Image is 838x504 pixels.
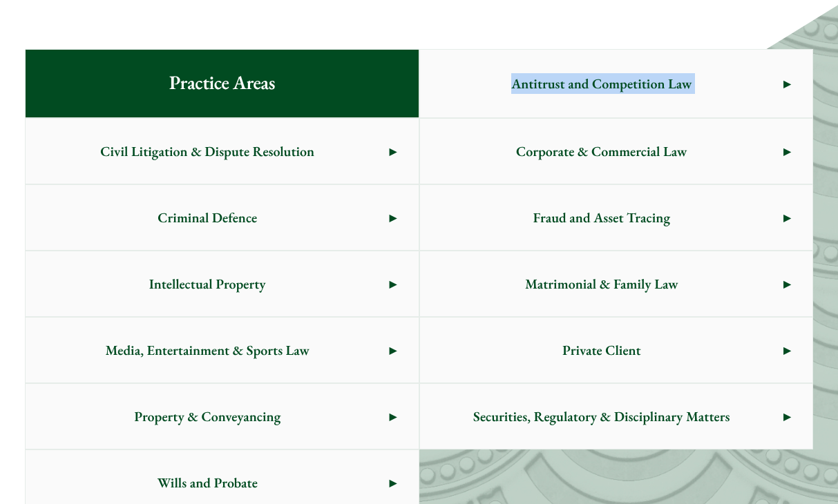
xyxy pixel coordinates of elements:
[26,384,419,449] a: Property & Conveyancing
[420,318,813,382] a: Private Client
[26,185,389,250] span: Criminal Defence
[420,119,813,184] a: Corporate & Commercial Law
[26,251,419,316] a: Intellectual Property
[147,50,297,117] span: Practice Areas
[420,318,783,382] span: Private Client
[420,50,813,117] a: Antitrust and Competition Law
[26,251,389,316] span: Intellectual Property
[420,119,783,184] span: Corporate & Commercial Law
[26,318,389,382] span: Media, Entertainment & Sports Law
[26,119,389,184] span: Civil Litigation & Dispute Resolution
[26,318,419,382] a: Media, Entertainment & Sports Law
[420,51,783,116] span: Antitrust and Competition Law
[26,185,419,250] a: Criminal Defence
[420,185,813,250] a: Fraud and Asset Tracing
[420,251,783,316] span: Matrimonial & Family Law
[26,384,389,449] span: Property & Conveyancing
[420,384,783,449] span: Securities, Regulatory & Disciplinary Matters
[26,119,419,184] a: Civil Litigation & Dispute Resolution
[420,384,813,449] a: Securities, Regulatory & Disciplinary Matters
[420,251,813,316] a: Matrimonial & Family Law
[420,185,783,250] span: Fraud and Asset Tracing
